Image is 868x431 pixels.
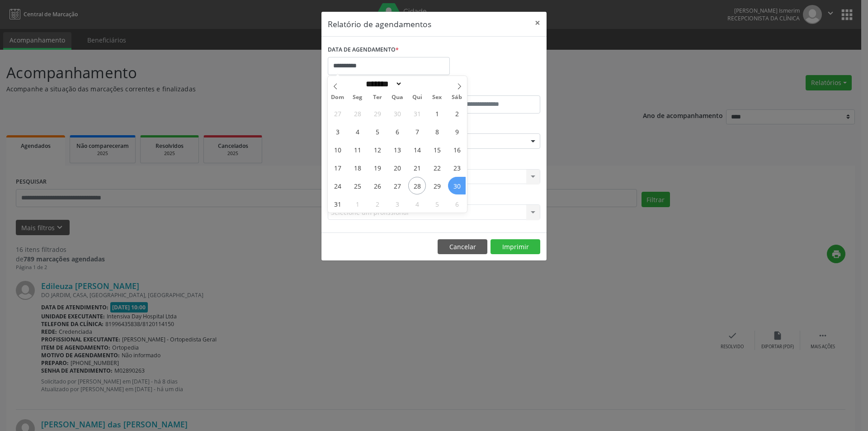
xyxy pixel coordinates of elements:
span: Agosto 10, 2025 [329,141,346,158]
span: Agosto 19, 2025 [368,159,386,176]
span: Agosto 24, 2025 [329,177,346,194]
span: Sáb [447,95,467,100]
span: Agosto 13, 2025 [388,141,406,158]
span: Qua [387,95,407,100]
span: Agosto 4, 2025 [349,123,366,140]
span: Setembro 4, 2025 [408,195,426,213]
span: Ter [368,95,387,100]
label: DATA DE AGENDAMENTO [328,43,399,57]
span: Setembro 3, 2025 [388,195,406,213]
span: Agosto 1, 2025 [428,104,446,122]
button: Imprimir [491,239,540,255]
span: Agosto 22, 2025 [428,159,446,176]
span: Agosto 21, 2025 [408,159,426,176]
span: Agosto 16, 2025 [448,141,466,158]
span: Setembro 2, 2025 [368,195,386,213]
span: Sex [427,95,447,100]
span: Agosto 15, 2025 [428,141,446,158]
span: Agosto 30, 2025 [448,177,466,194]
h5: Relatório de agendamentos [328,18,431,30]
span: Agosto 17, 2025 [329,159,346,176]
span: Julho 27, 2025 [329,104,346,122]
input: Year [402,79,432,89]
span: Agosto 18, 2025 [349,159,366,176]
span: Agosto 20, 2025 [388,159,406,176]
span: Agosto 26, 2025 [368,177,386,194]
span: Agosto 11, 2025 [349,141,366,158]
span: Agosto 3, 2025 [329,123,346,140]
span: Setembro 1, 2025 [349,195,366,213]
span: Agosto 6, 2025 [388,123,406,140]
span: Agosto 25, 2025 [349,177,366,194]
span: Setembro 5, 2025 [428,195,446,213]
span: Agosto 23, 2025 [448,159,466,176]
span: Qui [407,95,427,100]
span: Julho 31, 2025 [408,104,426,122]
select: Month [363,79,402,89]
span: Agosto 8, 2025 [428,123,446,140]
span: Julho 30, 2025 [388,104,406,122]
span: Agosto 5, 2025 [368,123,386,140]
span: Agosto 12, 2025 [368,141,386,158]
span: Julho 28, 2025 [349,104,366,122]
span: Agosto 28, 2025 [408,177,426,194]
span: Agosto 31, 2025 [329,195,346,213]
span: Agosto 27, 2025 [388,177,406,194]
span: Agosto 2, 2025 [448,104,466,122]
span: Setembro 6, 2025 [448,195,466,213]
span: Agosto 7, 2025 [408,123,426,140]
button: Cancelar [438,239,487,255]
span: Agosto 14, 2025 [408,141,426,158]
span: Julho 29, 2025 [368,104,386,122]
span: Seg [348,95,368,100]
button: Close [528,12,547,34]
span: Agosto 29, 2025 [428,177,446,194]
span: Dom [328,95,348,100]
label: ATÉ [436,81,540,95]
span: Agosto 9, 2025 [448,123,466,140]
